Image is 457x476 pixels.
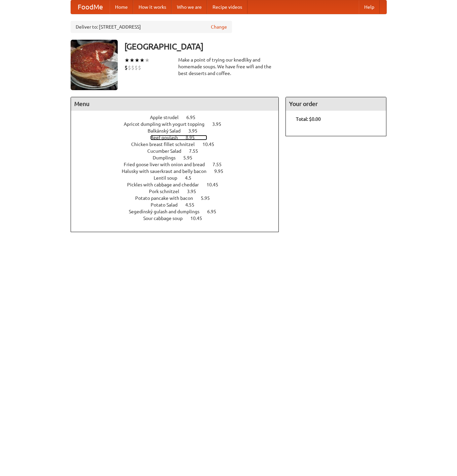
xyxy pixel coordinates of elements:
span: Chicken breast fillet schnitzel [131,142,201,147]
span: Apricot dumpling with yogurt topping [124,121,211,127]
a: Sour cabbage soup 10.45 [143,216,215,221]
span: 3.95 [187,189,203,194]
li: $ [131,64,135,71]
a: Change [211,24,227,30]
a: Who we are [172,0,207,14]
a: Pickles with cabbage and cheddar 10.45 [127,182,231,187]
li: $ [135,64,138,71]
h3: [GEOGRAPHIC_DATA] [124,40,387,53]
span: 7.55 [213,162,228,167]
div: Make a point of trying our knedlíky and homemade soups. We have free wifi and the best desserts a... [178,57,279,77]
span: 6.95 [207,209,223,214]
a: FoodMe [71,0,110,14]
b: Total: $0.00 [296,116,321,122]
a: Potato pancake with bacon 5.95 [135,195,222,201]
a: Home [110,0,133,14]
a: Fried goose liver with onion and bread 7.55 [124,162,234,167]
a: Segedínský gulash and dumplings 6.95 [129,209,229,214]
span: 9.95 [214,169,230,174]
li: ★ [129,57,135,64]
li: $ [124,64,128,71]
a: Chicken breast fillet schnitzel 10.45 [131,142,227,147]
span: Segedínský gulash and dumplings [129,209,206,214]
span: Lentil soup [154,175,184,181]
a: Halusky with sauerkraut and belly bacon 9.95 [122,169,236,174]
a: Help [359,0,380,14]
span: Potato pancake with bacon [135,195,200,201]
li: ★ [135,57,140,64]
li: $ [128,64,131,71]
span: 3.95 [188,128,204,134]
span: 5.95 [201,195,217,201]
span: Beef goulash [150,135,185,140]
span: 5.95 [183,155,199,160]
li: $ [138,64,141,71]
span: 3.95 [212,121,228,127]
a: Cucumber Salad 7.55 [147,148,211,154]
span: 10.45 [206,182,225,187]
span: 8.95 [186,135,201,140]
div: Deliver to: [STREET_ADDRESS] [71,21,232,33]
a: Balkánský Salad 3.95 [148,128,210,134]
span: 4.5 [185,175,198,181]
a: Apple strudel 6.95 [150,115,208,120]
span: Sour cabbage soup [143,216,189,221]
li: ★ [145,57,150,64]
span: Apple strudel [150,115,185,120]
span: 6.95 [186,115,202,120]
span: 7.55 [189,148,205,154]
span: Balkánský Salad [148,128,187,134]
a: How it works [133,0,172,14]
span: Fried goose liver with onion and bread [124,162,212,167]
span: Potato Salad [151,202,184,208]
span: Pickles with cabbage and cheddar [127,182,205,187]
span: 4.55 [185,202,201,208]
span: Halusky with sauerkraut and belly bacon [122,169,213,174]
span: Dumplings [153,155,182,160]
a: Lentil soup 4.5 [154,175,204,181]
span: Pork schnitzel [149,189,186,194]
li: ★ [124,57,129,64]
a: Pork schnitzel 3.95 [149,189,208,194]
h4: Menu [71,97,279,111]
a: Recipe videos [207,0,247,14]
a: Apricot dumpling with yogurt topping 3.95 [124,121,234,127]
a: Beef goulash 8.95 [150,135,207,140]
span: 10.45 [190,216,209,221]
a: Potato Salad 4.55 [151,202,207,208]
span: Cucumber Salad [147,148,188,154]
img: angular.jpg [71,40,118,90]
li: ★ [140,57,145,64]
h4: Your order [286,97,386,111]
a: Dumplings 5.95 [153,155,205,160]
span: 10.45 [202,142,221,147]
